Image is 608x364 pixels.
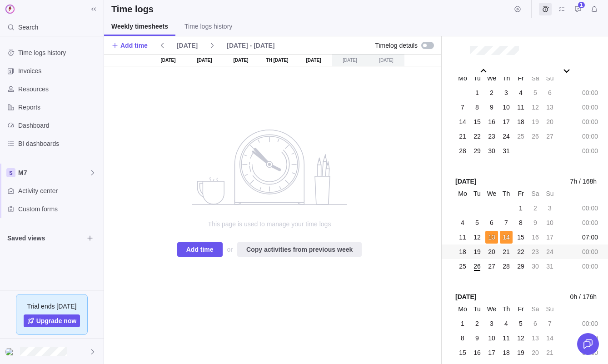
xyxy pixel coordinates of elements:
span: 5 [475,218,479,227]
span: Time logs history [18,48,100,57]
h2: Time logs [111,3,154,15]
span: [DATE] [455,292,476,302]
span: [DATE] [173,39,201,52]
span: 16 [532,233,539,242]
span: 11 [503,334,510,343]
span: 0h / 176h [570,292,597,302]
div: 00:00 [580,86,600,99]
span: 18 [517,117,524,126]
span: 25 [517,132,524,141]
span: 1 [461,319,464,328]
span: 7 [548,319,552,328]
img: logo [4,3,16,15]
div: Th [DATE] [259,54,295,66]
span: Add time [177,242,223,257]
span: 21 [459,132,466,141]
span: 15 [473,117,481,126]
a: Weekly timesheets [104,18,175,36]
span: 10 [503,103,510,112]
span: Invoices [18,66,100,75]
span: Add time [111,39,148,52]
span: 5 [533,88,537,97]
span: or [227,245,233,254]
span: 28 [459,146,466,155]
span: 2 [475,319,479,328]
span: 10 [488,334,495,343]
span: 13 [488,233,495,242]
span: 2 [533,204,537,213]
span: 9 [490,103,493,112]
span: Time logs [539,3,552,15]
span: 7h / 168h [570,177,597,186]
span: 29 [517,262,524,271]
span: 20 [488,247,495,256]
span: 30 [532,262,539,271]
span: Upgrade now [24,314,80,327]
span: 24 [546,247,553,256]
span: 20 [532,348,539,357]
a: Notifications [588,7,601,14]
span: 17 [546,233,553,242]
div: Su [543,72,556,85]
span: 1 [475,88,479,97]
a: My assignments [555,7,568,14]
span: 27 [546,132,553,141]
a: Time logs history [177,18,239,36]
span: 26 [532,132,539,141]
div: Tu [471,187,483,200]
span: 22 [517,247,524,256]
div: Su [543,303,556,315]
span: 19 [517,348,524,357]
a: Time logs [539,7,552,14]
span: 23 [532,247,539,256]
span: 15 [459,348,466,357]
div: Emily Halvorson [5,346,16,357]
span: 12 [532,103,539,112]
span: 20 [546,117,553,126]
span: 3 [548,204,552,213]
div: [DATE] [295,54,332,66]
div: [DATE] [150,54,186,66]
span: 13 [532,334,539,343]
span: 8 [519,218,523,227]
span: Copy activities from previous week [237,242,362,257]
span: 3 [504,88,508,97]
span: Search [18,23,38,32]
span: 9 [475,334,479,343]
span: 14 [503,233,510,242]
span: 6 [548,88,552,97]
div: We [485,303,498,315]
span: 11 [517,103,524,112]
span: 18 [459,247,466,256]
div: [DATE] [186,54,223,66]
div: Mo [456,72,469,85]
span: 10 [546,218,553,227]
span: 19 [532,117,539,126]
span: 19 [473,247,481,256]
span: 16 [473,348,481,357]
span: 6 [490,218,493,227]
div: 00:00 [580,130,600,143]
div: 00:00 [580,260,600,273]
span: 31 [546,262,553,271]
span: 27 [488,262,495,271]
span: Start timer [511,3,524,15]
a: Approval requests [572,7,584,14]
img: Show [5,348,16,355]
div: Mo [456,303,469,315]
span: 14 [546,334,553,343]
span: 14 [459,117,466,126]
div: 00:00 [580,216,600,229]
div: 00:00 [580,317,600,330]
div: Th [500,303,513,315]
span: Custom forms [18,204,100,214]
div: 00:00 [580,332,600,344]
span: 23 [488,132,495,141]
span: 4 [519,88,523,97]
span: Approval requests [572,3,584,15]
span: 17 [488,348,495,357]
div: 00:00 [580,245,600,258]
span: 25 [459,262,466,271]
span: My assignments [555,3,568,15]
span: M7 [18,168,89,177]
